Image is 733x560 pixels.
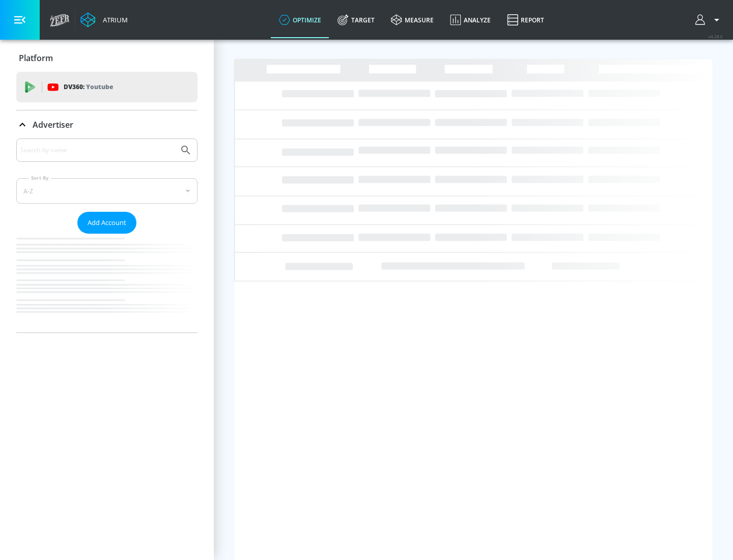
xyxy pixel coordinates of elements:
[16,178,198,204] div: A-Z
[20,144,175,157] input: Search by name
[29,175,51,181] label: Sort By
[16,110,198,139] div: Advertiser
[383,2,442,38] a: measure
[442,2,499,38] a: Analyze
[99,15,128,24] div: Atrium
[16,44,198,72] div: Platform
[16,72,198,102] div: DV360: Youtube
[64,81,113,93] p: DV360:
[499,2,552,38] a: Report
[709,34,723,39] span: v 4.28.0
[329,2,383,38] a: Target
[80,12,128,27] a: Atrium
[86,81,113,92] p: Youtube
[16,234,198,332] nav: list of Advertiser
[271,2,329,38] a: optimize
[19,52,53,64] p: Platform
[33,119,73,130] p: Advertiser
[88,217,126,229] span: Add Account
[16,138,198,332] div: Advertiser
[77,212,136,234] button: Add Account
